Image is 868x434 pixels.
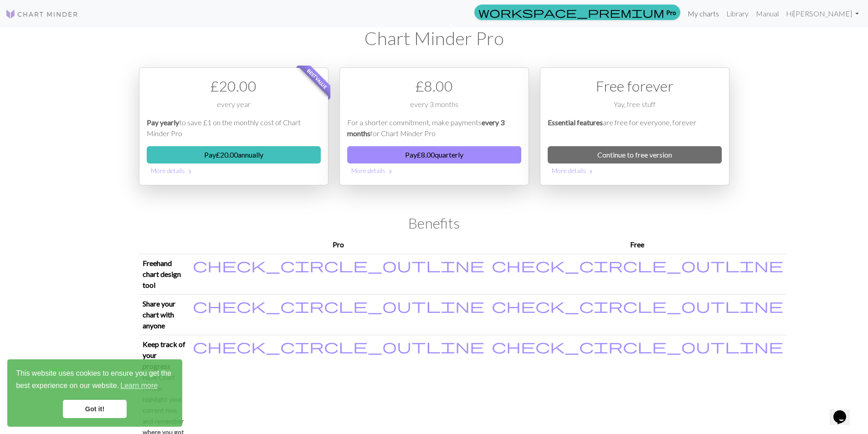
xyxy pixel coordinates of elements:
[492,297,783,314] span: check_circle_outline
[139,67,329,185] div: Payment option 1
[752,5,782,23] a: Manual
[548,75,722,97] div: Free forever
[387,167,394,176] span: chevron_right
[347,118,504,138] em: every 3 months
[139,27,729,49] h1: Chart Minder Pro
[347,146,521,163] button: Pay£8.00quarterly
[193,256,484,274] span: check_circle_outline
[147,99,321,117] div: every year
[63,400,127,418] a: dismiss cookie message
[782,5,863,23] a: Hi[PERSON_NAME]
[478,6,664,19] span: workspace_premium
[143,298,185,331] p: Share your chart with anyone
[488,235,787,254] th: Free
[723,5,752,23] a: Library
[193,298,484,313] i: Included
[548,146,722,163] a: Continue to free version
[7,359,182,427] div: cookieconsent
[548,118,603,127] em: Essential features
[339,67,529,185] div: Payment option 2
[492,258,783,272] i: Included
[548,99,722,117] div: Yay, free stuff
[147,75,321,97] div: £ 20.00
[684,5,723,23] a: My charts
[143,339,185,372] p: Keep track of your progress
[147,118,179,127] em: Pay yearly
[540,67,729,185] div: Free option
[193,258,484,272] i: Included
[298,60,336,98] span: Best value
[830,398,859,425] iframe: chat widget
[193,337,484,355] span: check_circle_outline
[189,235,488,254] th: Pro
[16,368,174,393] span: This website uses cookies to ensure you get the best experience on our website.
[147,117,321,139] p: to save £1 on the monthly cost of Chart Minder Pro
[147,146,321,163] button: Pay£20.00annually
[347,99,521,117] div: every 3 months
[492,298,783,313] i: Included
[193,339,484,353] i: Included
[548,117,722,139] p: are free for everyone, forever
[492,339,783,353] i: Included
[492,256,783,274] span: check_circle_outline
[347,163,521,178] button: More details
[587,167,595,176] span: chevron_right
[347,117,521,139] p: For a shorter commitment, make payments for Chart Minder Pro
[193,297,484,314] span: check_circle_outline
[147,163,321,178] button: More details
[492,337,783,355] span: check_circle_outline
[347,75,521,97] div: £ 8.00
[474,5,680,20] a: Pro
[548,163,722,178] button: More details
[139,214,729,232] h2: Benefits
[143,258,185,291] p: Freehand chart design tool
[119,379,159,393] a: learn more about cookies
[5,9,78,20] img: Logo
[186,167,194,176] span: chevron_right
